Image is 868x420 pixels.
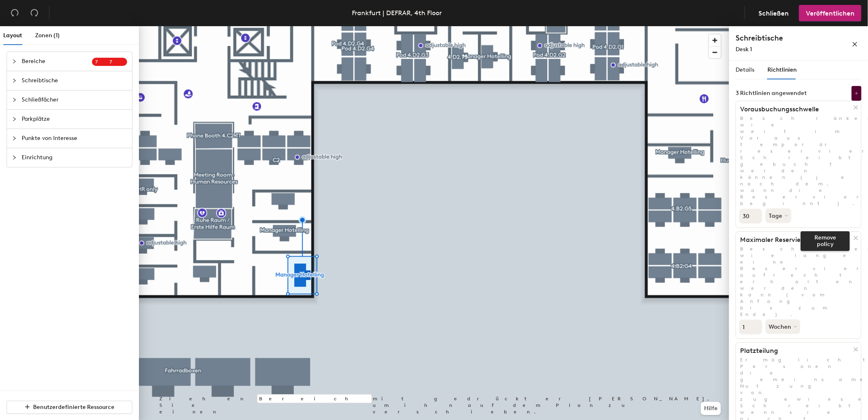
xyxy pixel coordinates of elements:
[758,9,789,17] span: Schließen
[22,52,92,71] span: Bereiche
[26,5,43,21] button: Wiederherstellen (⌘ + ⇧ + Z)
[12,155,17,160] span: collapsed
[22,148,127,167] span: Einrichtung
[765,319,800,334] button: Wochen
[110,59,124,65] span: 7
[736,105,854,113] h1: Vorausbuchungsschwelle
[736,33,825,43] h4: Schreibtische
[765,208,791,223] button: Tage
[7,401,132,414] button: Benutzerdefinierte Ressource
[736,66,754,73] span: Details
[736,246,861,318] p: Beschränken, wie lange eine Reservierung aufrecht erhalten werden kann (vom Anfang bis zum Ende).
[736,115,861,207] p: Beschränken, wie weit im Voraus temporär reservierbare Schreibtische gebucht werden können (je na...
[736,46,752,53] span: Desk 1
[806,9,855,17] span: Veröffentlichen
[22,71,127,90] span: Schreibtische
[852,41,858,47] span: close
[736,236,854,244] h1: Maximaler Reservierungszeitraum
[736,347,854,355] h1: Platzteilung
[95,59,110,65] span: 7
[767,66,796,73] span: Richtlinien
[799,5,861,21] button: Veröffentlichen
[12,117,17,122] span: collapsed
[3,32,22,39] span: Layout
[7,5,23,21] button: Rückgängig (⌘ + Z)
[736,90,807,97] div: 3 Richtlinien angewendet
[11,9,19,17] span: undo
[701,402,721,415] button: Hilfe
[352,8,442,18] div: Frankfurt | DEFRAR, 4th Floor
[92,58,127,66] sup: 77
[12,59,17,64] span: collapsed
[12,97,17,102] span: collapsed
[12,78,17,83] span: collapsed
[752,5,796,21] button: Schließen
[34,404,115,411] span: Benutzerdefinierte Ressource
[35,32,60,39] span: Zonen (1)
[22,90,127,109] span: Schließfächer
[22,110,127,129] span: Parkplätze
[22,129,127,148] span: Punkte von Interesse
[12,136,17,141] span: collapsed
